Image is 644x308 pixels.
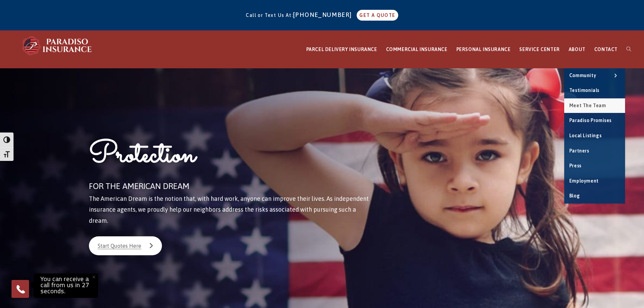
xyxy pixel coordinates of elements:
[569,148,589,153] span: Partners
[594,47,618,52] span: CONTACT
[569,103,606,108] span: Meet the Team
[515,31,564,68] a: SERVICE CENTER
[564,174,625,189] a: Employment
[35,275,96,296] p: You can receive a call from us in 27 seconds.
[569,73,596,78] span: Community
[15,284,26,294] img: Phone icon
[564,83,625,98] a: Testimonials
[569,163,581,168] span: Press
[564,144,625,159] a: Partners
[89,236,162,255] a: Start Quotes Here
[386,47,448,52] span: COMMERCIAL INSURANCE
[564,31,590,68] a: ABOUT
[569,133,601,138] span: Local Listings
[569,118,612,123] span: Paradiso Promises
[456,47,511,52] span: PERSONAL INSURANCE
[293,11,355,18] a: [PHONE_NUMBER]
[89,182,189,191] span: FOR THE AMERICAN DREAM
[89,136,372,179] h1: Protection
[569,88,599,93] span: Testimonials
[564,113,625,128] a: Paradiso Promises
[519,47,559,52] span: SERVICE CENTER
[564,68,625,83] a: Community
[89,195,369,224] span: The American Dream is the notion that, with hard work, anyone can improve their lives. As indepen...
[564,159,625,173] a: Press
[569,178,599,184] span: Employment
[452,31,515,68] a: PERSONAL INSURANCE
[302,31,382,68] a: PARCEL DELIVERY INSURANCE
[357,10,398,21] a: GET A QUOTE
[86,269,101,284] button: Close
[564,189,625,204] a: Blog
[564,98,625,113] a: Meet the Team
[20,35,95,56] img: Paradiso Insurance
[569,193,580,198] span: Blog
[382,31,452,68] a: COMMERCIAL INSURANCE
[306,47,377,52] span: PARCEL DELIVERY INSURANCE
[569,47,586,52] span: ABOUT
[590,31,622,68] a: CONTACT
[246,13,293,18] span: Call or Text Us At:
[564,128,625,143] a: Local Listings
